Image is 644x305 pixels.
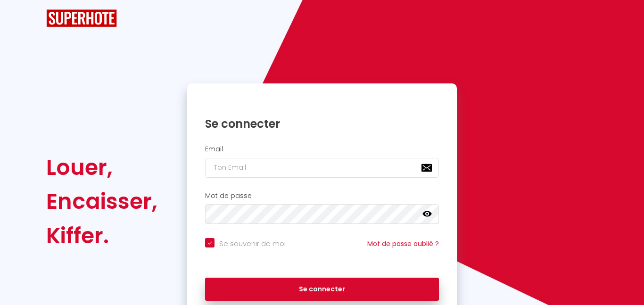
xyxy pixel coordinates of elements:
h2: Mot de passe [205,192,439,200]
div: Kiffer. [46,219,157,253]
h1: Se connecter [205,116,439,131]
img: SuperHote logo [46,9,117,27]
button: Se connecter [205,278,439,301]
div: Louer, [46,150,157,184]
div: Encaisser, [46,184,157,218]
a: Mot de passe oublié ? [367,239,439,248]
input: Ton Email [205,158,439,178]
h2: Email [205,145,439,153]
